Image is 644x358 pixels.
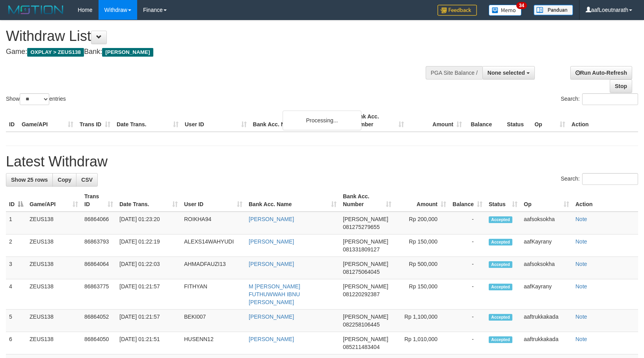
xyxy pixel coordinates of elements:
td: ROIKHA94 [181,212,246,234]
th: Bank Acc. Number [349,109,407,132]
td: [DATE] 01:22:03 [116,257,181,279]
td: [DATE] 01:21:51 [116,332,181,354]
span: Accepted [489,314,512,321]
a: Stop [610,79,632,93]
img: Feedback.jpg [437,5,477,16]
th: Action [572,189,638,212]
a: M [PERSON_NAME] FUTHUWWAH IBNU [PERSON_NAME] [249,283,300,305]
td: Rp 150,000 [395,234,449,257]
td: [DATE] 01:21:57 [116,279,181,310]
a: [PERSON_NAME] [249,261,294,267]
td: 86864052 [81,310,116,332]
a: Show 25 rows [6,173,53,186]
a: Note [575,238,587,245]
a: Note [575,336,587,342]
a: CSV [76,173,98,186]
td: aafsoksokha [521,212,572,234]
th: Bank Acc. Number: activate to sort column ascending [340,189,395,212]
a: Note [575,261,587,267]
label: Search: [561,93,638,105]
td: - [449,234,486,257]
td: ZEUS138 [26,234,81,257]
a: [PERSON_NAME] [249,238,294,245]
span: Copy 081275279655 to clipboard [343,224,380,230]
select: Showentries [20,93,49,105]
th: Action [568,109,638,132]
th: Status: activate to sort column ascending [486,189,521,212]
span: Copy 085211483404 to clipboard [343,344,380,350]
td: Rp 150,000 [395,279,449,310]
td: ZEUS138 [26,212,81,234]
td: 2 [6,234,26,257]
td: aaftrukkakada [521,332,572,354]
span: Copy 082258106445 to clipboard [343,321,380,328]
a: Copy [52,173,76,186]
td: 86863775 [81,279,116,310]
img: Button%20Memo.svg [489,5,522,16]
td: - [449,257,486,279]
a: [PERSON_NAME] [249,314,294,320]
span: Copy 081220292387 to clipboard [343,291,380,297]
td: [DATE] 01:21:57 [116,310,181,332]
td: - [449,279,486,310]
span: Copy 081275064045 to clipboard [343,269,380,275]
td: 1 [6,212,26,234]
td: 86864050 [81,332,116,354]
span: 34 [516,2,527,9]
td: 5 [6,310,26,332]
td: aafsoksokha [521,257,572,279]
th: ID [6,109,19,132]
th: Trans ID: activate to sort column ascending [81,189,116,212]
span: Accepted [489,284,512,290]
a: Note [575,283,587,290]
td: aaftrukkakada [521,310,572,332]
th: Trans ID [76,109,114,132]
img: panduan.png [534,5,573,15]
th: ID: activate to sort column descending [6,189,26,212]
th: Game/API [19,109,76,132]
span: [PERSON_NAME] [102,48,153,57]
td: ZEUS138 [26,310,81,332]
td: Rp 500,000 [395,257,449,279]
span: [PERSON_NAME] [343,216,388,222]
h4: Game: Bank: [6,48,421,56]
h1: Withdraw List [6,28,421,44]
td: - [449,332,486,354]
td: 86864066 [81,212,116,234]
td: 86863793 [81,234,116,257]
a: [PERSON_NAME] [249,336,294,342]
td: 86864064 [81,257,116,279]
div: PGA Site Balance / [426,66,482,79]
td: ZEUS138 [26,279,81,310]
span: Accepted [489,261,512,268]
a: [PERSON_NAME] [249,216,294,222]
span: [PERSON_NAME] [343,314,388,320]
span: CSV [81,177,93,183]
td: - [449,310,486,332]
th: Balance [465,109,504,132]
span: Copy [58,177,71,183]
th: Game/API: activate to sort column ascending [26,189,81,212]
th: Date Trans. [114,109,182,132]
a: Note [575,314,587,320]
td: [DATE] 01:22:19 [116,234,181,257]
td: FITHYAN [181,279,246,310]
th: Op: activate to sort column ascending [521,189,572,212]
span: [PERSON_NAME] [343,261,388,267]
a: Note [575,216,587,222]
td: Rp 200,000 [395,212,449,234]
td: aafKayrany [521,234,572,257]
th: Balance: activate to sort column ascending [449,189,486,212]
input: Search: [582,173,638,185]
h1: Latest Withdraw [6,154,638,170]
td: 4 [6,279,26,310]
th: User ID [182,109,250,132]
td: 6 [6,332,26,354]
th: Date Trans.: activate to sort column ascending [116,189,181,212]
td: Rp 1,010,000 [395,332,449,354]
button: None selected [482,66,535,79]
td: AHMADFAUZI13 [181,257,246,279]
span: OXPLAY > ZEUS138 [27,48,84,57]
td: ALEXS14WAHYUDI [181,234,246,257]
label: Search: [561,173,638,185]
